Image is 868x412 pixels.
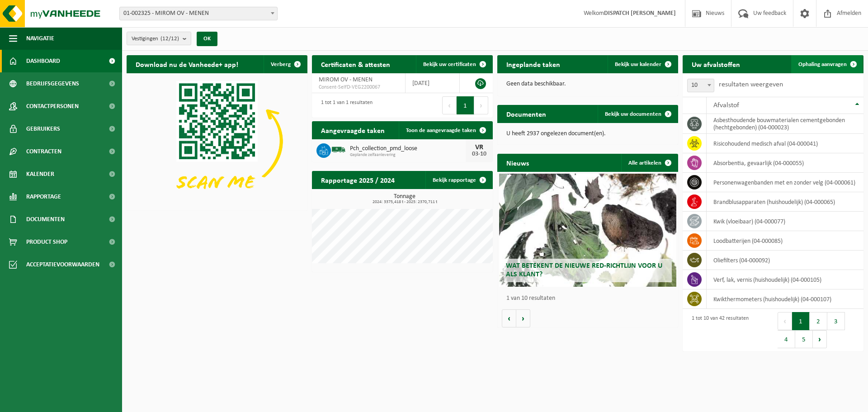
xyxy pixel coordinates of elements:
[470,151,488,157] div: 03-10
[598,105,677,123] a: Bekijk uw documenten
[688,79,714,92] span: 10
[707,134,863,153] td: risicohoudend medisch afval (04-000041)
[350,145,466,152] span: Pch_collection_pmd_loose
[810,312,827,330] button: 2
[687,311,749,349] div: 1 tot 10 van 42 resultaten
[778,312,792,330] button: Previous
[26,208,65,231] span: Documenten
[791,55,863,73] a: Ophaling aanvragen
[707,289,863,309] td: kwikthermometers (huishoudelijk) (04-000107)
[719,81,783,88] label: resultaten weergeven
[813,330,827,348] button: Next
[271,62,291,67] span: Verberg
[425,171,492,189] a: Bekijk rapportage
[26,27,54,50] span: Navigatie
[707,212,863,231] td: kwik (vloeibaar) (04-000077)
[26,95,79,118] span: Contactpersonen
[604,10,676,17] strong: DISPATCH [PERSON_NAME]
[127,73,307,209] img: Download de VHEPlus App
[120,7,277,20] span: 01-002325 - MIROM OV - MENEN
[621,154,677,172] a: Alle artikelen
[687,79,714,92] span: 10
[795,330,813,348] button: 5
[707,173,863,192] td: personenwagenbanden met en zonder velg (04-000061)
[26,231,67,253] span: Product Shop
[416,55,492,73] a: Bekijk uw certificaten
[506,295,674,302] p: 1 van 10 resultaten
[605,111,661,117] span: Bekijk uw documenten
[312,55,399,73] h2: Certificaten & attesten
[316,194,493,204] h3: Tonnage
[683,55,749,73] h2: Uw afvalstoffen
[497,105,555,123] h2: Documenten
[707,114,863,134] td: asbesthoudende bouwmaterialen cementgebonden (hechtgebonden) (04-000023)
[331,142,346,157] img: BL-SO-LV
[798,62,847,67] span: Ophaling aanvragen
[197,32,217,46] button: OK
[792,312,810,330] button: 1
[499,174,676,287] a: Wat betekent de nieuwe RED-richtlijn voor u als klant?
[502,309,516,327] button: Vorige
[516,309,530,327] button: Volgende
[26,118,60,140] span: Gebruikers
[457,96,474,114] button: 1
[608,55,677,73] a: Bekijk uw kalender
[350,152,466,158] span: Geplande zelfaanlevering
[827,312,845,330] button: 3
[132,32,179,46] span: Vestigingen
[26,253,99,276] span: Acceptatievoorwaarden
[506,262,662,278] span: Wat betekent de nieuwe RED-richtlijn voor u als klant?
[406,73,460,93] td: [DATE]
[316,200,493,204] span: 2024: 3375,418 t - 2025: 2370,711 t
[26,185,61,208] span: Rapportage
[26,72,79,95] span: Bedrijfsgegevens
[127,55,247,73] h2: Download nu de Vanheede+ app!
[160,36,179,42] count: (12/12)
[127,32,191,45] button: Vestigingen(12/12)
[319,84,398,91] span: Consent-SelfD-VEG2200067
[707,153,863,173] td: absorbentia, gevaarlijk (04-000055)
[26,163,54,185] span: Kalender
[319,76,373,83] span: MIROM OV - MENEN
[778,330,795,348] button: 4
[497,55,569,73] h2: Ingeplande taken
[26,140,61,163] span: Contracten
[264,55,307,73] button: Verberg
[506,131,669,137] p: U heeft 2937 ongelezen document(en).
[470,144,488,151] div: VR
[713,102,739,109] span: Afvalstof
[707,192,863,212] td: brandblusapparaten (huishoudelijk) (04-000065)
[423,62,476,67] span: Bekijk uw certificaten
[399,121,492,139] a: Toon de aangevraagde taken
[442,96,457,114] button: Previous
[316,95,373,115] div: 1 tot 1 van 1 resultaten
[615,62,661,67] span: Bekijk uw kalender
[312,171,404,189] h2: Rapportage 2025 / 2024
[119,7,278,20] span: 01-002325 - MIROM OV - MENEN
[497,154,538,171] h2: Nieuws
[707,231,863,251] td: loodbatterijen (04-000085)
[312,121,394,139] h2: Aangevraagde taken
[26,50,60,72] span: Dashboard
[406,128,476,133] span: Toon de aangevraagde taken
[474,96,488,114] button: Next
[506,81,669,87] p: Geen data beschikbaar.
[707,270,863,289] td: verf, lak, vernis (huishoudelijk) (04-000105)
[707,251,863,270] td: oliefilters (04-000092)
